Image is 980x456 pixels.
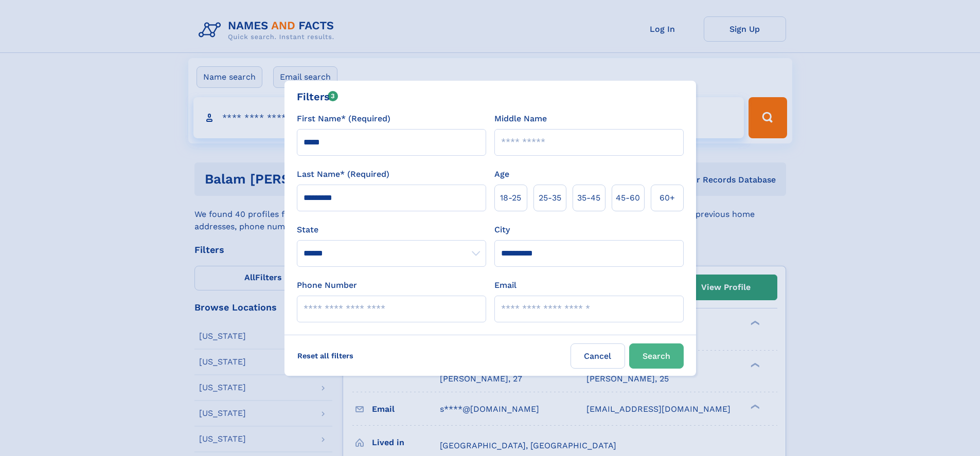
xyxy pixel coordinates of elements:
[494,279,516,291] label: Email
[297,224,486,236] label: State
[291,343,360,368] label: Reset all filters
[629,343,684,369] button: Search
[539,192,561,204] span: 25‑35
[494,224,510,236] label: City
[297,113,390,125] label: First Name* (Required)
[297,89,338,104] div: Filters
[660,192,675,204] span: 60+
[500,192,521,204] span: 18‑25
[297,168,389,180] label: Last Name* (Required)
[297,279,357,291] label: Phone Number
[571,343,625,369] label: Cancel
[494,168,509,180] label: Age
[577,192,600,204] span: 35‑45
[494,113,547,125] label: Middle Name
[616,192,640,204] span: 45‑60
